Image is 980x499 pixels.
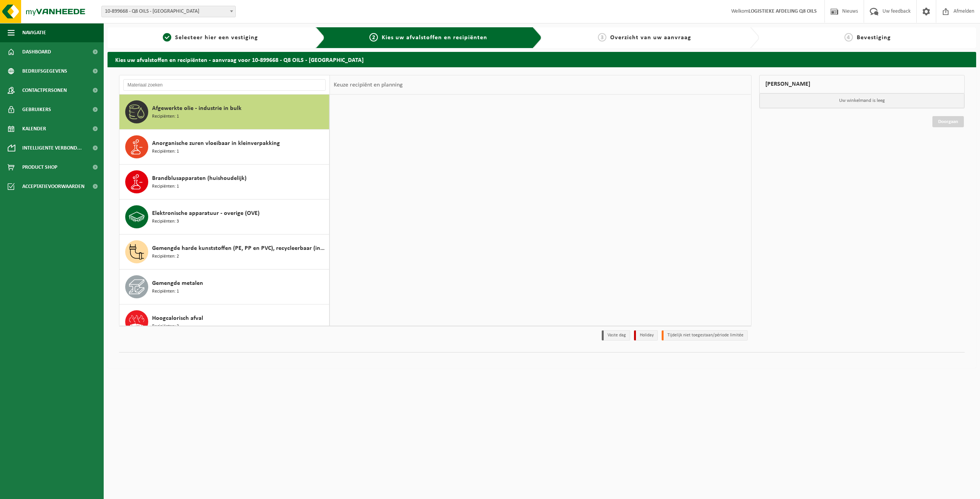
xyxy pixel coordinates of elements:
[22,81,67,100] span: Contactpersonen
[152,148,179,155] span: Recipiënten: 1
[330,75,407,95] div: Keuze recipiënt en planning
[119,130,329,165] button: Anorganische zuren vloeibaar in kleinverpakking Recipiënten: 1
[662,330,748,341] li: Tijdelijk niet toegestaan/période limitée
[152,139,280,148] span: Anorganische zuren vloeibaar in kleinverpakking
[119,165,329,200] button: Brandblusapparaten (huishoudelijk) Recipiënten: 1
[369,33,378,42] span: 2
[610,35,691,41] span: Overzicht van uw aanvraag
[22,62,67,81] span: Bedrijfsgegevens
[119,235,329,269] button: Gemengde harde kunststoffen (PE, PP en PVC), recycleerbaar (industrieel) Recipiënten: 2
[108,52,976,67] h2: Kies uw afvalstoffen en recipiënten - aanvraag voor 10-899668 - Q8 OILS - [GEOGRAPHIC_DATA]
[22,158,57,177] span: Product Shop
[152,288,179,295] span: Recipiënten: 1
[152,244,327,253] span: Gemengde harde kunststoffen (PE, PP en PVC), recycleerbaar (industrieel)
[932,116,964,127] a: Doorgaan
[119,304,329,339] button: Hoogcalorisch afval Recipiënten: 2
[175,35,258,41] span: Selecteer hier een vestiging
[152,218,179,225] span: Recipiënten: 3
[152,209,260,218] span: Elektronische apparatuur - overige (OVE)
[152,183,179,190] span: Recipiënten: 1
[22,119,46,138] span: Kalender
[22,100,51,119] span: Gebruikers
[152,323,179,330] span: Recipiënten: 2
[22,177,84,196] span: Acceptatievoorwaarden
[152,174,247,183] span: Brandblusapparaten (huishoudelijk)
[748,8,817,14] strong: LOGISTIEKE AFDELING Q8 OILS
[111,33,310,42] a: 1Selecteer hier een vestiging
[760,93,965,108] p: Uw winkelmand is leeg
[152,113,179,120] span: Recipiënten: 1
[152,314,203,323] span: Hoogcalorisch afval
[759,75,965,93] div: [PERSON_NAME]
[123,79,326,91] input: Materiaal zoeken
[101,6,236,17] span: 10-899668 - Q8 OILS - ANTWERPEN
[152,253,179,260] span: Recipiënten: 2
[119,200,329,235] button: Elektronische apparatuur - overige (OVE) Recipiënten: 3
[102,6,235,17] span: 10-899668 - Q8 OILS - ANTWERPEN
[152,104,242,113] span: Afgewerkte olie - industrie in bulk
[602,330,630,341] li: Vaste dag
[163,33,171,42] span: 1
[22,42,51,62] span: Dashboard
[119,269,329,304] button: Gemengde metalen Recipiënten: 1
[634,330,658,341] li: Holiday
[844,33,853,42] span: 4
[22,138,82,158] span: Intelligente verbond...
[598,33,606,42] span: 3
[22,23,46,42] span: Navigatie
[857,35,891,41] span: Bevestiging
[152,279,203,288] span: Gemengde metalen
[382,35,487,41] span: Kies uw afvalstoffen en recipiënten
[119,95,329,130] button: Afgewerkte olie - industrie in bulk Recipiënten: 1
